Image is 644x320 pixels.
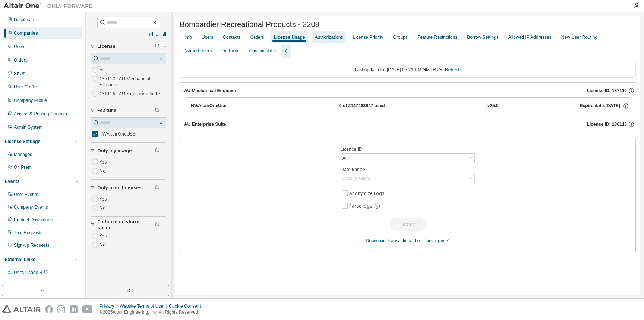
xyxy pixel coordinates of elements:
[5,257,35,262] div: External Links
[100,158,108,167] label: Yes
[97,219,155,231] span: Collapse on share string
[100,204,107,212] label: No
[100,240,107,249] label: No
[97,148,132,154] span: Only my usage
[5,178,19,184] div: Events
[587,88,627,94] span: License ID: 137110
[100,195,108,204] label: Yes
[14,152,32,158] div: Managed
[393,34,408,40] div: Groups
[14,97,47,103] div: Company Profile
[14,270,48,275] span: Units Usage BI
[2,305,41,313] img: altair_logo.svg
[100,130,139,139] label: HWAltairOneUser
[315,34,343,40] div: Authorizations
[14,111,67,117] div: Access & Routing Controls
[191,103,258,109] div: HWAltairOneUser
[274,34,305,40] div: License Usage
[487,103,499,109] div: v25.0
[417,34,457,40] div: Feature Restrictions
[97,43,116,49] span: License
[97,185,142,191] span: Only used licenses
[91,143,166,159] button: Only my usage
[155,148,160,154] span: Clear filter
[14,242,49,248] div: Sign-up Requests
[180,62,636,78] div: Last updated at: [DATE] 05:21 PM GMT+5:30
[14,44,25,50] div: Users
[561,34,597,40] div: New User Routing
[5,139,40,145] div: License Settings
[223,34,240,40] div: Contacts
[57,305,65,313] img: instagram.svg
[184,34,192,40] div: Info
[14,230,42,236] div: Trial Requests
[155,185,160,191] span: Clear filter
[580,103,629,109] div: Expire date: [DATE]
[341,167,475,173] label: Date Range
[155,43,160,49] span: Clear filter
[508,34,552,40] div: Allowed IP Addresses
[14,71,25,77] div: SKUs
[14,164,32,170] div: On Prem
[100,303,120,309] div: Privacy
[45,305,53,313] img: facebook.svg
[91,180,166,196] button: Only used licenses
[341,154,348,162] div: All
[14,217,53,223] div: Product Downloads
[91,217,166,233] button: Collapse on share string
[587,121,627,127] span: License ID: 136116
[82,305,93,313] img: youtube.svg
[14,192,38,198] div: User Events
[91,38,166,55] button: License
[250,34,264,40] div: Orders
[91,102,166,119] button: Feature
[341,174,474,183] div: Click to select
[14,204,48,210] div: Company Events
[341,146,475,152] label: Licence ID
[169,303,205,309] div: Cookie Consent
[14,84,37,90] div: User Profile
[191,98,629,114] button: HWAltairOneUser0 of 2147483647 usedv25.0Expire date:[DATE]
[120,303,169,309] div: Website Terms of Use
[390,218,426,231] button: Submit
[339,103,406,109] div: 0 of 2147483647 used
[97,108,116,114] span: Feature
[100,65,106,74] label: All
[184,88,236,94] div: AU Mechanical Engineer
[202,34,213,40] div: Users
[180,20,319,29] span: Bombardier Recreational Products - 2209
[70,305,78,313] img: linkedin.svg
[100,232,108,240] label: Yes
[100,89,161,98] label: 136116 - AU Enterprise Suite
[184,116,636,133] button: AU Enterprise SuiteLicense ID: 136116
[100,167,107,175] label: No
[353,34,383,40] div: License Priority
[467,34,499,40] div: Borrow Settings
[14,17,36,23] div: Dashboard
[249,48,276,54] div: Consumables
[100,74,166,89] label: 137110 - AU Mechanical Engineer
[221,48,239,54] div: On Prem
[342,175,370,181] div: Click to select
[91,32,166,38] a: Clear all
[349,203,372,209] span: Parse logs
[4,2,97,10] img: Altair One
[349,189,386,198] label: Anonymize Logs
[155,108,160,114] span: Clear filter
[438,238,449,243] a: (md5)
[341,154,474,163] div: All
[14,30,38,36] div: Companies
[184,48,212,54] div: Named Users
[100,309,205,316] p: © 2025 Altair Engineering, Inc. All Rights Reserved.
[14,124,42,130] div: Admin System
[155,222,160,228] span: Clear filter
[180,83,636,99] button: AU Mechanical EngineerLicense ID: 137110
[14,57,28,63] div: Orders
[184,121,226,127] div: AU Enterprise Suite
[366,238,437,243] a: Download Transactional Log Parser
[445,67,461,72] a: Refresh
